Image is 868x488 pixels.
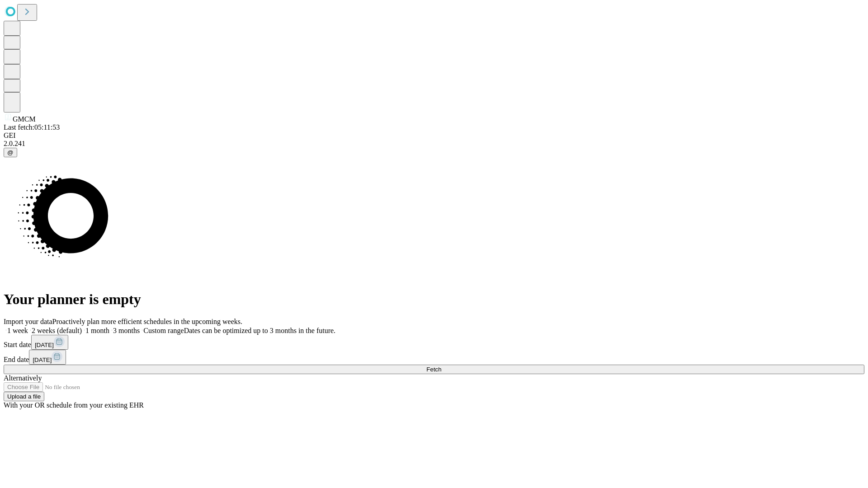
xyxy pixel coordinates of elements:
[4,123,60,131] span: Last fetch: 05:11:53
[33,357,52,363] span: [DATE]
[7,149,14,156] span: @
[4,374,42,382] span: Alternatively
[4,148,17,157] button: @
[4,131,864,140] div: GEI
[4,140,864,148] div: 2.0.241
[35,342,54,348] span: [DATE]
[13,115,36,123] span: GMCM
[29,350,66,365] button: [DATE]
[4,335,864,350] div: Start date
[113,327,140,334] span: 3 months
[32,327,82,334] span: 2 weeks (default)
[4,318,52,325] span: Import your data
[4,350,864,365] div: End date
[4,365,864,374] button: Fetch
[85,327,109,334] span: 1 month
[143,327,184,334] span: Custom range
[426,366,441,373] span: Fetch
[7,327,28,334] span: 1 week
[52,318,242,325] span: Proactively plan more efficient schedules in the upcoming weeks.
[4,291,864,308] h1: Your planner is empty
[4,392,44,401] button: Upload a file
[31,335,68,350] button: [DATE]
[184,327,335,334] span: Dates can be optimized up to 3 months in the future.
[4,401,144,409] span: With your OR schedule from your existing EHR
